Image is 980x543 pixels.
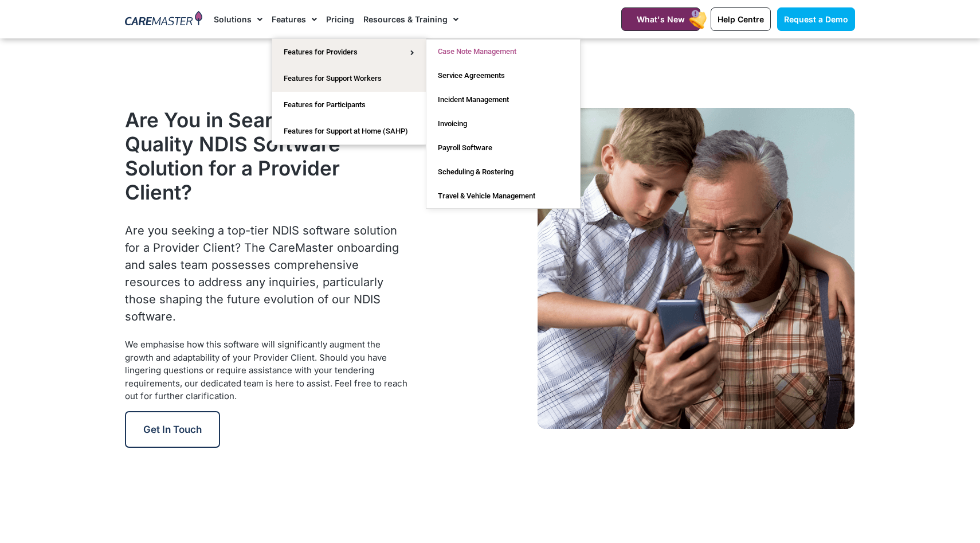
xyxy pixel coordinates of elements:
a: What's New [621,7,700,31]
a: Payroll Software [426,136,580,160]
a: Travel & Vehicle Management [426,184,580,208]
a: Incident Management [426,88,580,112]
span: Get in Touch [143,424,202,435]
img: CareMaster Logo [125,11,202,28]
a: Request a Demo [777,7,855,31]
a: Invoicing [426,112,580,136]
h2: Are You in Search of a High-Quality NDIS Software Solution for a Provider Client? [125,108,410,204]
a: Help Centre [711,7,771,31]
span: What's New [637,14,685,24]
a: Case Note Management [426,40,580,64]
div: Are you seeking a top-tier NDIS software solution for a Provider Client? The CareMaster onboardin... [125,222,410,325]
span: Request a Demo [784,14,848,24]
ul: Features for Providers [426,39,581,209]
a: Get in Touch [125,411,220,448]
img: CareMaster's NDIS CRM is a versatile program that simplifies accounting, payroll, award interpret... [538,108,854,429]
span: We emphasise how this software will significantly augment the growth and adaptability of your Pro... [125,339,407,401]
a: Features for Support at Home (SAHP) [272,118,426,144]
span: Help Centre [718,14,764,24]
a: Features for Support Workers [272,65,426,92]
a: Features for Participants [272,92,426,118]
a: Features for Providers [272,39,426,65]
a: Scheduling & Rostering [426,160,580,184]
ul: Features [272,38,426,145]
a: Service Agreements [426,64,580,88]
